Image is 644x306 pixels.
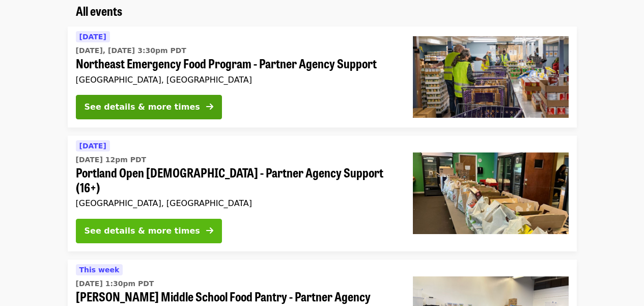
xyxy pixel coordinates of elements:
span: Northeast Emergency Food Program - Partner Agency Support [76,56,397,71]
i: arrow-right icon [206,102,213,112]
time: [DATE], [DATE] 3:30pm PDT [76,45,186,56]
span: All events [76,2,122,19]
div: [GEOGRAPHIC_DATA], [GEOGRAPHIC_DATA] [76,75,397,85]
span: [DATE] [79,142,106,150]
img: Northeast Emergency Food Program - Partner Agency Support organized by Oregon Food Bank [413,36,569,118]
time: [DATE] 1:30pm PDT [76,278,154,289]
img: Portland Open Bible - Partner Agency Support (16+) organized by Oregon Food Bank [413,152,569,234]
a: See details for "Northeast Emergency Food Program - Partner Agency Support" [68,27,577,127]
div: See details & more times [85,225,200,237]
div: See details & more times [85,101,200,113]
span: This week [79,266,120,274]
span: Portland Open [DEMOGRAPHIC_DATA] - Partner Agency Support (16+) [76,165,397,195]
div: [GEOGRAPHIC_DATA], [GEOGRAPHIC_DATA] [76,198,397,208]
time: [DATE] 12pm PDT [76,155,147,165]
a: See details for "Portland Open Bible - Partner Agency Support (16+)" [68,136,577,251]
button: See details & more times [76,95,222,119]
span: [DATE] [79,33,106,41]
i: arrow-right icon [206,226,213,236]
button: See details & more times [76,219,222,243]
